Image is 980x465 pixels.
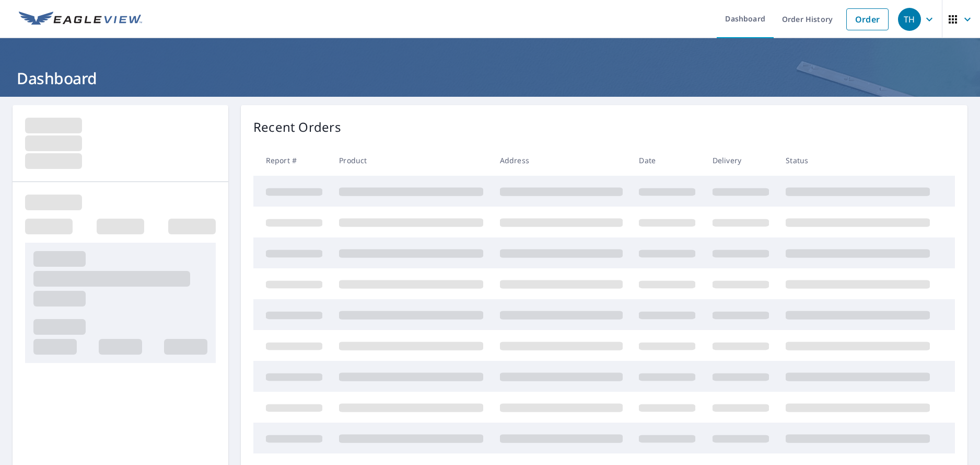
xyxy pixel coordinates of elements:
th: Status [777,145,938,176]
th: Address [492,145,631,176]
th: Report # [253,145,331,176]
h1: Dashboard [13,67,967,89]
a: Order [846,8,889,30]
p: Recent Orders [253,118,341,137]
img: EV Logo [19,12,142,27]
div: TH [898,8,921,31]
th: Date [631,145,704,176]
th: Product [331,145,492,176]
th: Delivery [704,145,777,176]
